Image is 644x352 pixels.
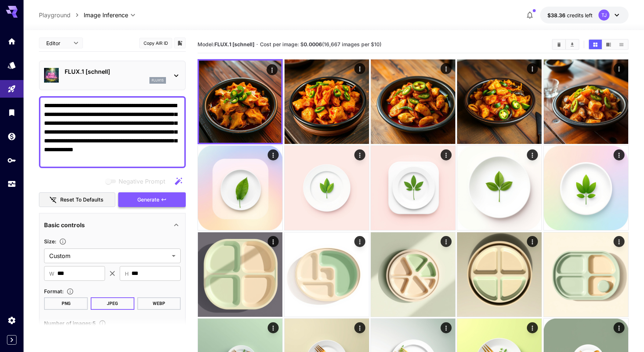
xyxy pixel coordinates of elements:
b: 0.0006 [304,41,322,47]
span: Editor [46,39,69,47]
img: Z [371,146,455,230]
div: Actions [527,149,538,160]
div: Actions [441,149,452,160]
div: Actions [441,63,452,74]
button: Choose the file format for the output image. [64,288,77,295]
span: Cost per image: $ (16,667 images per $10) [260,41,381,47]
span: W [49,269,54,278]
div: Models [7,61,16,70]
img: 9k= [544,59,628,144]
button: Expand sidebar [7,335,17,345]
span: Negative prompts are not compatible with the selected model. [104,177,171,186]
div: Actions [527,322,538,333]
div: Actions [268,149,279,160]
img: 2Q== [199,61,281,143]
button: Add to library [177,39,183,47]
div: Wallet [7,132,16,141]
div: Settings [7,316,16,325]
button: Generate [118,192,186,207]
img: Z [198,146,282,230]
img: 2Q== [457,232,542,317]
span: credits left [567,12,593,18]
button: Show images in list view [615,40,628,49]
a: Playground [39,11,70,19]
div: $38.35908 [547,11,593,19]
button: Reset to defaults [39,192,115,207]
div: Playground [7,84,16,94]
img: 9k= [457,59,542,144]
div: Show images in grid viewShow images in video viewShow images in list view [588,39,629,50]
img: 9k= [371,232,455,317]
button: Clear Images [553,40,565,49]
div: Actions [354,149,365,160]
img: 2Q== [285,232,369,317]
button: $38.35908TJ [540,7,629,23]
div: Library [7,108,16,117]
img: 9k= [544,232,628,317]
img: 9k= [285,59,369,144]
span: Negative Prompt [119,177,165,186]
div: Actions [614,322,625,333]
button: Show images in video view [602,40,615,49]
img: 9k= [457,146,542,230]
img: Z [198,232,282,317]
div: TJ [598,10,609,21]
button: WEBP [137,297,181,310]
div: Actions [614,63,625,74]
img: 2Q== [371,59,455,144]
p: FLUX.1 [schnell] [65,67,166,76]
button: Download All [566,40,579,49]
div: API Keys [7,156,16,165]
p: flux1s [152,78,164,83]
div: Usage [7,179,16,189]
div: Actions [614,149,625,160]
div: Actions [527,63,538,74]
p: · [256,40,258,49]
div: Actions [268,236,279,247]
button: Show images in grid view [589,40,602,49]
button: JPEG [91,297,134,310]
div: Actions [267,64,278,75]
button: PNG [44,297,88,310]
img: Z [544,146,628,230]
div: Home [7,37,16,46]
p: Basic controls [44,221,85,229]
span: Model: [198,41,254,47]
span: Size : [44,238,56,244]
button: Adjust the dimensions of the generated image by specifying its width and height in pixels, or sel... [56,238,69,245]
span: Custom [49,251,169,260]
nav: breadcrumb [39,11,84,19]
img: 2Q== [285,146,369,230]
span: Generate [137,195,159,204]
div: Actions [527,236,538,247]
span: H [125,269,129,278]
div: Actions [354,236,365,247]
div: Clear ImagesDownload All [552,39,579,50]
span: $38.36 [547,12,567,18]
div: Actions [354,63,365,74]
span: Format : [44,288,64,294]
span: Image Inference [84,11,128,19]
div: Actions [354,322,365,333]
div: Actions [268,322,279,333]
div: Actions [614,236,625,247]
b: FLUX.1 [schnell] [214,41,254,47]
button: Copy AIR ID [139,38,172,48]
div: Actions [441,236,452,247]
div: FLUX.1 [schnell]flux1s [44,64,181,87]
div: Actions [441,322,452,333]
div: Basic controls [44,216,181,234]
